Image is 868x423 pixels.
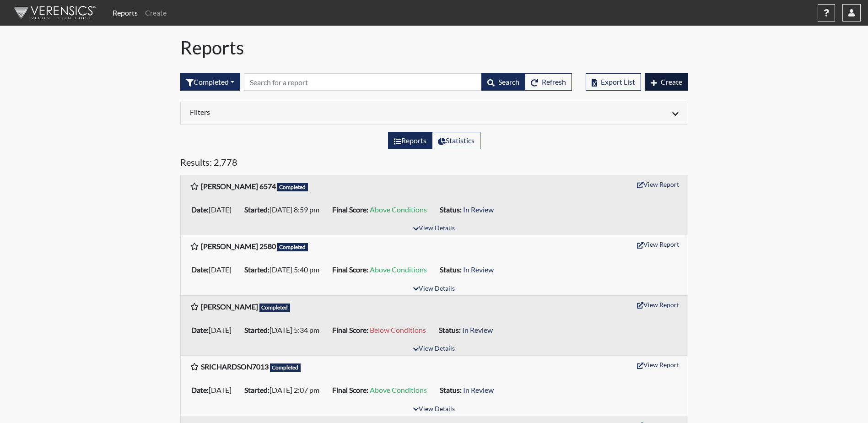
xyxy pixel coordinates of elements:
[409,343,459,355] button: View Details
[542,77,566,86] span: Refresh
[645,73,688,91] button: Create
[180,37,688,59] h1: Reports
[180,73,240,91] button: Completed
[332,265,368,274] b: Final Score:
[370,385,427,394] span: Above Conditions
[601,77,635,86] span: Export List
[188,202,241,217] li: [DATE]
[633,237,683,251] button: View Report
[201,182,276,190] b: [PERSON_NAME] 6574
[370,325,426,334] span: Below Conditions
[241,202,329,217] li: [DATE] 8:59 pm
[332,385,368,394] b: Final Score:
[332,205,368,214] b: Final Score:
[409,403,459,416] button: View Details
[440,385,462,394] b: Status:
[332,325,368,334] b: Final Score:
[463,385,494,394] span: In Review
[388,132,432,149] label: View the list of reports
[370,265,427,274] span: Above Conditions
[462,325,493,334] span: In Review
[432,132,480,149] label: View statistics about completed interviews
[241,262,329,277] li: [DATE] 5:40 pm
[188,262,241,277] li: [DATE]
[180,73,240,91] div: Filter by interview status
[244,385,270,394] b: Started:
[191,325,209,334] b: Date:
[633,358,683,372] button: View Report
[409,222,459,235] button: View Details
[661,77,682,86] span: Create
[241,323,329,337] li: [DATE] 5:34 pm
[241,383,329,397] li: [DATE] 2:07 pm
[259,304,291,312] span: Completed
[370,205,427,214] span: Above Conditions
[270,363,301,372] span: Completed
[586,73,641,91] button: Export List
[481,73,525,91] button: Search
[525,73,572,91] button: Refresh
[463,265,494,274] span: In Review
[183,108,685,119] div: Click to expand/collapse filters
[191,205,209,214] b: Date:
[277,243,308,251] span: Completed
[440,265,462,274] b: Status:
[188,383,241,397] li: [DATE]
[188,323,241,337] li: [DATE]
[201,362,269,371] b: SRICHARDSON7013
[190,108,427,116] h6: Filters
[463,205,494,214] span: In Review
[244,205,270,214] b: Started:
[244,325,270,334] b: Started:
[633,177,683,191] button: View Report
[109,4,141,22] a: Reports
[409,283,459,295] button: View Details
[244,73,482,91] input: Search by Registration ID, Interview Number, or Investigation Name.
[277,183,308,191] span: Completed
[244,265,270,274] b: Started:
[201,242,276,250] b: [PERSON_NAME] 2580
[141,4,170,22] a: Create
[440,205,462,214] b: Status:
[201,302,258,311] b: [PERSON_NAME]
[191,265,209,274] b: Date:
[633,298,683,312] button: View Report
[180,157,688,171] h5: Results: 2,778
[498,77,519,86] span: Search
[439,325,461,334] b: Status:
[191,385,209,394] b: Date:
